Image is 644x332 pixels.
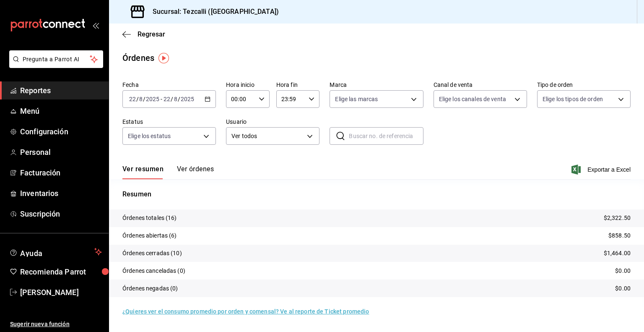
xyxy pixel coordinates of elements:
[20,188,102,199] span: Inventarios
[573,165,631,175] button: Exportar a Excel
[226,82,270,88] label: Hora inicio
[122,165,214,179] div: navigation tabs
[231,132,304,141] span: Ver todos
[122,284,178,293] p: Órdenes negadas (0)
[158,53,169,63] img: Tooltip marker
[543,95,603,103] span: Elige los tipos de orden
[122,119,216,125] label: Estatus
[6,61,103,70] a: Pregunta a Parrot AI
[122,249,182,258] p: Órdenes cerradas (10)
[122,308,369,315] a: ¿Quieres ver el consumo promedio por orden y comensal? Ve al reporte de Ticket promedio
[146,7,279,17] h3: Sucursal: Tezcalli ([GEOGRAPHIC_DATA])
[615,267,631,275] p: $0.00
[439,95,506,103] span: Elige los canales de venta
[161,96,162,102] span: -
[615,284,631,293] p: $0.00
[122,214,177,222] p: Órdenes totales (16)
[330,82,423,88] label: Marca
[122,52,154,64] div: Órdenes
[145,96,160,102] input: ----
[171,96,173,102] span: /
[122,189,631,199] p: Resumen
[10,320,102,329] span: Sugerir nueva función
[604,214,631,222] p: $2,322.50
[276,82,320,88] label: Hora fin
[122,165,164,179] button: Ver resumen
[349,128,423,144] input: Buscar no. de referencia
[180,96,195,102] input: ----
[177,165,214,179] button: Ver órdenes
[128,132,171,140] span: Elige los estatus
[434,82,527,88] label: Canal de venta
[20,287,102,298] span: [PERSON_NAME]
[20,126,102,137] span: Configuración
[122,267,185,275] p: Órdenes canceladas (0)
[178,96,180,102] span: /
[604,249,631,258] p: $1,464.00
[139,96,143,102] input: --
[129,96,136,102] input: --
[163,96,171,102] input: --
[20,146,102,158] span: Personal
[136,96,139,102] span: /
[122,82,216,88] label: Fecha
[122,231,177,240] p: Órdenes abiertas (6)
[92,22,99,29] button: open_drawer_menu
[20,105,102,117] span: Menú
[20,266,102,277] span: Recomienda Parrot
[20,208,102,220] span: Suscripción
[20,85,102,96] span: Reportes
[226,119,319,125] label: Usuario
[537,82,631,88] label: Tipo de orden
[23,55,90,64] span: Pregunta a Parrot AI
[143,96,145,102] span: /
[138,30,165,38] span: Regresar
[20,247,91,257] span: Ayuda
[608,231,631,240] p: $858.50
[20,167,102,178] span: Facturación
[174,96,178,102] input: --
[9,50,103,68] button: Pregunta a Parrot AI
[122,30,165,38] button: Regresar
[335,95,378,103] span: Elige las marcas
